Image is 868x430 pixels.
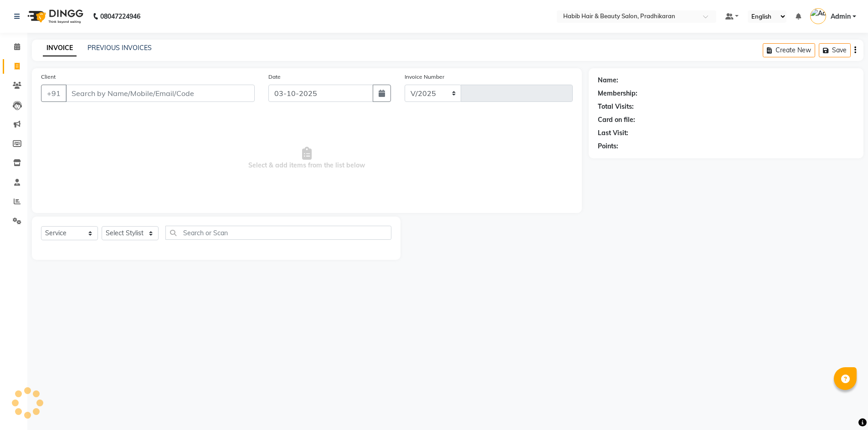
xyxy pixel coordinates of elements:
[165,226,391,240] input: Search or Scan
[598,76,618,85] div: Name:
[268,73,281,81] label: Date
[810,8,826,24] img: Admin
[41,73,56,81] label: Client
[763,43,815,57] button: Create New
[831,12,851,21] span: Admin
[598,89,637,98] div: Membership:
[100,4,140,29] b: 08047224946
[405,73,444,81] label: Invoice Number
[41,113,573,204] span: Select & add items from the list below
[598,142,618,151] div: Points:
[66,85,255,102] input: Search by Name/Mobile/Email/Code
[43,40,77,56] a: INVOICE
[598,115,635,125] div: Card on file:
[23,4,86,29] img: logo
[819,43,851,57] button: Save
[830,394,859,421] iframe: chat widget
[598,128,628,138] div: Last Visit:
[41,85,67,102] button: +91
[598,102,634,111] div: Total Visits:
[87,44,152,52] a: PREVIOUS INVOICES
